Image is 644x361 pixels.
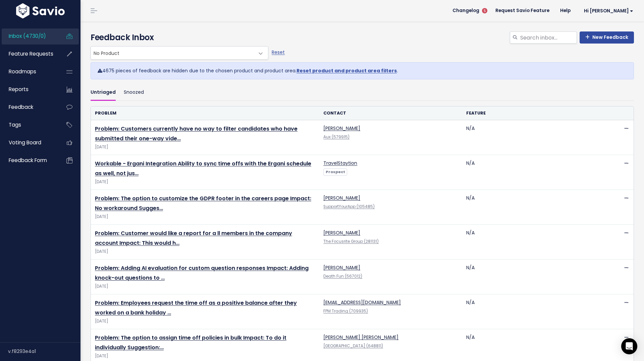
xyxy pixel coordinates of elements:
[9,157,47,164] span: Feedback form
[95,318,315,325] span: [DATE]
[95,125,298,142] a: Problem: Customers currently have no way to filter candidates who have submitted their one-way vide…
[323,229,360,236] a: [PERSON_NAME]
[462,225,605,260] td: N/A
[95,178,315,186] span: [DATE]
[323,204,375,209] a: SupportYourApp (105485)
[323,239,379,244] a: The Focusrite Group (281131)
[9,32,46,40] span: Inbox (4730/0)
[490,6,555,16] a: Request Savio Feature
[323,168,347,175] a: Prospect
[323,264,360,271] a: [PERSON_NAME]
[95,229,292,247] a: Problem: Customer would like a report for a ll members in the company account Impact: This would h…
[91,106,319,120] th: Problem
[124,85,144,100] a: Snoozed
[95,264,309,282] a: Problem: Adding AI evaluation for custom question responses Impact: Adding knock-out questions to …
[323,160,357,166] a: TravelStaytion
[95,144,315,151] span: [DATE]
[2,46,56,62] a: Feature Requests
[9,121,21,128] span: Tags
[621,338,637,354] div: Open Intercom Messenger
[14,3,66,18] img: logo-white.9d6f32f41409.svg
[319,106,462,120] th: Contact
[91,47,255,59] span: No Product
[520,31,577,44] input: Search inbox...
[2,99,56,115] a: Feedback
[323,274,362,279] a: Death Fun (567012)
[95,160,311,177] a: Workable - Ergani Integration Ability to sync time offs with the Ergani schedule as well, not jus…
[9,103,33,111] span: Feedback
[576,6,639,16] a: Hi [PERSON_NAME]
[323,125,360,132] a: [PERSON_NAME]
[580,31,634,44] a: New Feedback
[272,49,285,56] a: Reset
[462,155,605,190] td: N/A
[323,299,401,306] a: [EMAIL_ADDRESS][DOMAIN_NAME]
[9,68,36,75] span: Roadmaps
[9,139,41,146] span: Voting Board
[95,195,311,212] a: Problem: The option to customize the GDPR footer in the careers page Impact: No workaround Sugges…
[323,343,383,349] a: [GEOGRAPHIC_DATA] (648811)
[297,67,397,74] a: Reset product and product area filters
[323,134,350,140] a: Aux (579915)
[95,299,297,316] a: Problem: Employees request the time off as a positive balance after they worked on a bank holiday …
[91,62,634,79] div: 4675 pieces of feedback are hidden due to the chosen product and product area. .
[452,8,479,13] span: Changelog
[462,260,605,294] td: N/A
[323,195,360,201] a: [PERSON_NAME]
[462,294,605,329] td: N/A
[91,46,268,60] span: No Product
[2,135,56,150] a: Voting Board
[91,31,634,44] h4: Feedback Inbox
[462,190,605,225] td: N/A
[9,86,29,93] span: Reports
[2,117,56,133] a: Tags
[584,8,633,13] span: Hi [PERSON_NAME]
[323,308,368,314] a: FPM Trading (709935)
[462,120,605,155] td: N/A
[95,334,286,351] a: Problem: The option to assign time off policies in bulk Impact: To do it individually Suggestion:…
[91,85,116,100] a: Untriaged
[95,248,315,255] span: [DATE]
[91,85,634,100] ul: Filter feature requests
[95,283,315,290] span: [DATE]
[2,153,56,168] a: Feedback form
[2,82,56,97] a: Reports
[2,64,56,79] a: Roadmaps
[95,353,315,360] span: [DATE]
[555,6,576,16] a: Help
[323,334,398,341] a: [PERSON_NAME] [PERSON_NAME]
[326,169,345,174] strong: Prospect
[9,50,53,57] span: Feature Requests
[482,8,487,13] span: 5
[8,343,80,360] div: v.f8293e4a1
[95,213,315,220] span: [DATE]
[2,28,56,44] a: Inbox (4730/0)
[462,106,605,120] th: Feature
